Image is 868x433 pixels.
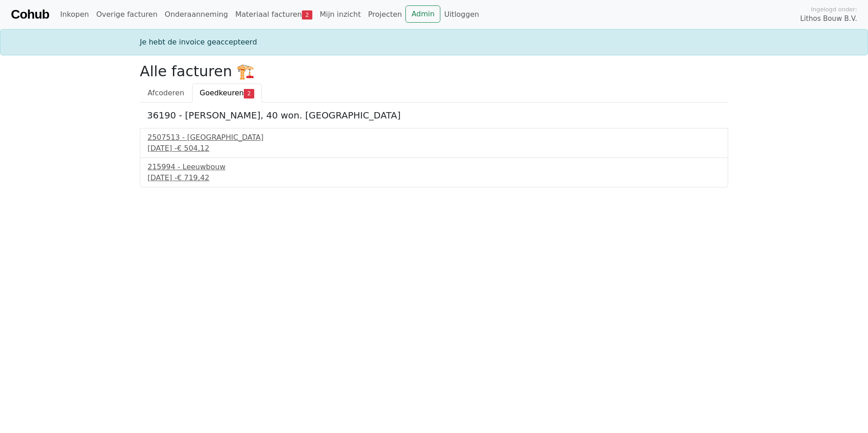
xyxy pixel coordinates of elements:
[148,132,720,143] div: 2507513 - [GEOGRAPHIC_DATA]
[148,172,720,183] div: [DATE] -
[316,5,365,24] a: Mijn inzicht
[93,5,161,24] a: Overige facturen
[11,4,49,25] a: Cohub
[811,5,857,14] span: Ingelogd onder:
[140,63,728,80] h2: Alle facturen 🏗️
[148,89,184,97] span: Afcoderen
[302,10,312,20] span: 2
[140,84,192,103] a: Afcoderen
[148,132,720,154] a: 2507513 - [GEOGRAPHIC_DATA][DATE] -€ 504,12
[148,162,720,183] a: 215994 - Leeuwbouw[DATE] -€ 719,42
[147,110,721,121] h5: 36190 - [PERSON_NAME], 40 won. [GEOGRAPHIC_DATA]
[405,5,440,23] a: Admin
[177,173,209,182] span: € 719,42
[800,14,857,24] span: Lithos Bouw B.V.
[365,5,406,24] a: Projecten
[232,5,316,24] a: Materiaal facturen2
[148,143,720,154] div: [DATE] -
[200,89,244,97] span: Goedkeuren
[161,5,232,24] a: Onderaanneming
[440,5,483,24] a: Uitloggen
[192,84,262,103] a: Goedkeuren2
[177,144,209,153] span: € 504,12
[244,89,254,98] span: 2
[56,5,92,24] a: Inkopen
[148,162,720,172] div: 215994 - Leeuwbouw
[134,37,734,48] div: Je hebt de invoice geaccepteerd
